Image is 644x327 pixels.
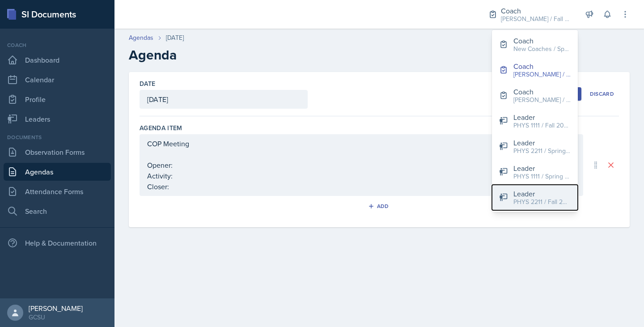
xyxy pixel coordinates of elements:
[492,83,578,108] button: Coach [PERSON_NAME] / Spring 2025
[513,172,571,181] div: PHYS 1111 / Spring 2023
[513,86,571,97] div: Coach
[4,51,111,69] a: Dashboard
[140,123,182,132] label: Agenda Item
[492,185,578,210] button: Leader PHYS 2211 / Fall 2025
[492,159,578,185] button: Leader PHYS 1111 / Spring 2023
[166,33,184,42] div: [DATE]
[492,57,578,83] button: Coach [PERSON_NAME] / Fall 2025
[513,121,571,130] div: PHYS 1111 / Fall 2023
[513,137,571,148] div: Leader
[4,163,111,181] a: Agendas
[29,304,83,313] div: [PERSON_NAME]
[4,41,111,49] div: Coach
[513,61,571,72] div: Coach
[513,163,571,174] div: Leader
[590,90,614,98] div: Discard
[4,234,111,252] div: Help & Documentation
[4,183,111,200] a: Attendance Forms
[4,133,111,141] div: Documents
[129,33,153,42] a: Agendas
[147,160,576,170] p: Opener:
[29,313,83,322] div: GCSU
[147,138,576,149] p: COP Meeting
[513,112,571,123] div: Leader
[4,71,111,89] a: Calendar
[513,188,571,199] div: Leader
[129,47,630,63] h2: Agenda
[4,202,111,220] a: Search
[513,44,571,54] div: New Coaches / Spring 2024
[147,170,576,181] p: Activity:
[585,87,619,101] button: Discard
[140,79,155,88] label: Date
[513,146,571,156] div: PHYS 2211 / Spring 2024
[492,108,578,134] button: Leader PHYS 1111 / Fall 2023
[4,143,111,161] a: Observation Forms
[492,32,578,57] button: Coach New Coaches / Spring 2024
[501,5,572,16] div: Coach
[513,70,571,79] div: [PERSON_NAME] / Fall 2025
[513,35,571,46] div: Coach
[370,203,389,210] div: Add
[492,134,578,159] button: Leader PHYS 2211 / Spring 2024
[147,181,576,192] p: Closer:
[4,110,111,128] a: Leaders
[513,95,571,105] div: [PERSON_NAME] / Spring 2025
[501,14,572,24] div: [PERSON_NAME] / Fall 2025
[513,197,571,207] div: PHYS 2211 / Fall 2025
[365,200,394,213] button: Add
[4,90,111,108] a: Profile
